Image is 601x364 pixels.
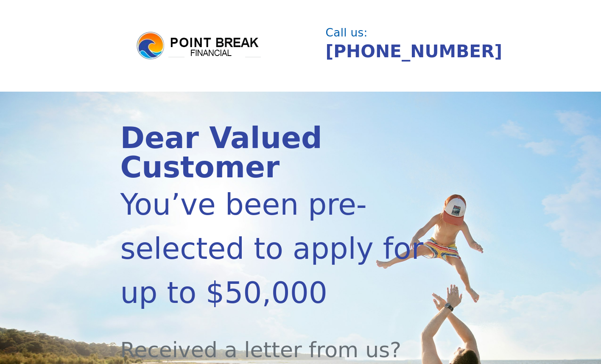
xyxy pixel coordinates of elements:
div: Dear Valued Customer [120,123,427,182]
img: logo.png [135,31,263,61]
div: You’ve been pre-selected to apply for up to $50,000 [120,182,427,315]
a: [PHONE_NUMBER] [326,41,503,62]
div: Call us: [326,27,476,38]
